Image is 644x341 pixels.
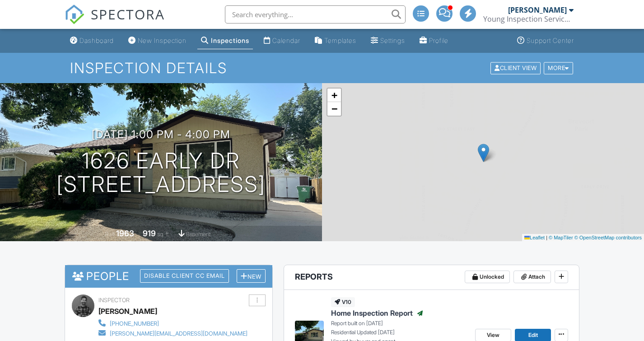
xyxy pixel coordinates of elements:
span: + [331,89,337,101]
div: [PERSON_NAME][EMAIL_ADDRESS][DOMAIN_NAME] [110,330,247,337]
a: Settings [367,33,409,49]
span: sq. ft. [157,231,170,238]
h3: People [65,265,272,287]
h3: [DATE] 1:00 pm - 4:00 pm [92,128,230,140]
div: 1963 [116,229,134,238]
div: Settings [380,37,405,44]
div: Client View [490,62,541,74]
a: Support Center [513,33,578,49]
a: Zoom out [327,102,341,116]
a: [PERSON_NAME][EMAIL_ADDRESS][DOMAIN_NAME] [98,328,247,338]
a: © MapTiler [549,235,573,240]
a: Templates [311,33,360,49]
a: Leaflet [524,235,545,240]
span: − [331,103,337,114]
h1: Inspection Details [70,60,574,76]
div: New [237,269,266,283]
div: New Inspection [138,37,187,44]
div: [PERSON_NAME] [508,5,567,14]
h1: 1626 Early Dr [STREET_ADDRESS] [56,149,266,197]
div: [PHONE_NUMBER] [110,320,159,327]
span: Inspector [98,297,130,304]
div: Profile [429,37,448,44]
div: More [544,62,573,74]
div: Support Center [527,37,574,44]
a: Client View [490,64,543,71]
div: Templates [324,37,356,44]
a: Calendar [260,33,304,49]
img: Marker [478,144,489,162]
a: Dashboard [66,33,117,49]
img: The Best Home Inspection Software - Spectora [65,5,84,24]
span: | [546,235,547,240]
a: Zoom in [327,89,341,102]
div: [PERSON_NAME] [98,304,157,318]
span: basement [186,231,210,238]
div: Inspections [211,37,249,44]
div: Young Inspection Services Ltd [483,14,574,23]
div: Calendar [272,37,300,44]
a: [PHONE_NUMBER] [98,318,247,328]
input: Search everything... [225,5,406,23]
div: Dashboard [79,37,114,44]
span: SPECTORA [91,5,165,23]
a: Inspections [197,33,253,49]
a: Profile [416,33,452,49]
a: © OpenStreetMap contributors [574,235,642,240]
span: Built [105,231,115,238]
a: SPECTORA [65,12,165,31]
div: 919 [143,229,156,238]
a: New Inspection [125,33,190,49]
div: Disable Client CC Email [140,269,229,283]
